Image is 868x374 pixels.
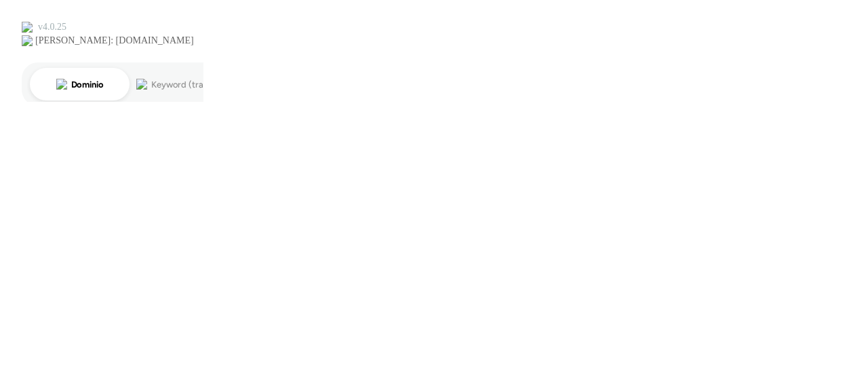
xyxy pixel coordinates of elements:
[22,35,33,46] img: website_grey.svg
[151,80,225,89] div: Keyword (traffico)
[35,35,194,46] div: [PERSON_NAME]: [DOMAIN_NAME]
[136,79,147,90] img: tab_keywords_by_traffic_grey.svg
[71,80,104,89] div: Dominio
[38,22,66,33] div: v 4.0.25
[56,79,67,90] img: tab_domain_overview_orange.svg
[22,22,33,33] img: logo_orange.svg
